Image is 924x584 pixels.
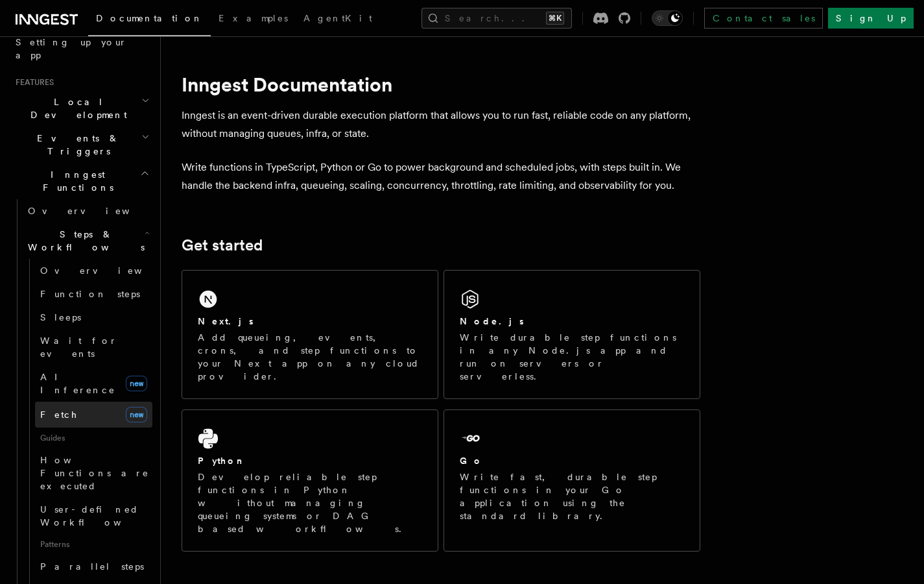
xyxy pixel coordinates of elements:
a: Get started [182,236,263,254]
button: Toggle dark mode [652,10,683,26]
a: Overview [23,199,152,223]
a: Fetchnew [35,402,152,428]
a: Function steps [35,282,152,306]
a: Examples [211,4,296,35]
span: AI Inference [40,372,115,395]
span: Documentation [96,13,203,23]
span: Setting up your app [16,37,127,60]
button: Local Development [10,90,152,127]
a: PythonDevelop reliable step functions in Python without managing queueing systems or DAG based wo... [182,409,438,552]
span: new [126,376,147,391]
span: Function steps [40,289,140,299]
h2: Node.js [460,315,524,328]
a: AgentKit [296,4,380,35]
span: Inngest Functions [10,168,140,194]
p: Develop reliable step functions in Python without managing queueing systems or DAG based workflows. [198,470,422,535]
span: Sleeps [40,312,81,322]
a: Next.jsAdd queueing, events, crons, and step functions to your Next app on any cloud provider. [182,270,438,399]
span: How Functions are executed [40,455,149,491]
span: Overview [40,265,174,276]
span: Overview [28,206,161,216]
p: Write functions in TypeScript, Python or Go to power background and scheduled jobs, with steps bu... [182,158,700,195]
span: Events & Triggers [10,132,141,158]
span: Wait for events [40,335,117,359]
span: AgentKit [303,13,372,23]
span: User-defined Workflows [40,504,157,528]
a: AI Inferencenew [35,365,152,402]
a: Documentation [88,4,211,36]
a: Node.jsWrite durable step functions in any Node.js app and run on servers or serverless. [444,270,700,399]
a: Sleeps [35,306,152,329]
a: Parallel steps [35,555,152,578]
span: new [126,407,147,422]
span: Local Development [10,95,141,121]
span: Features [10,77,54,88]
button: Search...⌘K [421,8,572,29]
a: Contact sales [704,8,823,29]
h2: Python [198,454,246,467]
button: Steps & Workflows [23,223,152,259]
span: Steps & Workflows [23,228,145,254]
p: Write durable step functions in any Node.js app and run on servers or serverless. [460,331,684,383]
a: GoWrite fast, durable step functions in your Go application using the standard library. [444,409,700,552]
span: Examples [219,13,288,23]
a: User-defined Workflows [35,498,152,534]
a: Setting up your app [10,30,152,67]
a: Overview [35,259,152,282]
kbd: ⌘K [546,12,564,25]
span: Fetch [40,409,78,420]
p: Write fast, durable step functions in your Go application using the standard library. [460,470,684,522]
h2: Go [460,454,483,467]
p: Inngest is an event-driven durable execution platform that allows you to run fast, reliable code ... [182,106,700,143]
a: Sign Up [828,8,914,29]
a: Wait for events [35,329,152,365]
span: Guides [35,428,152,448]
button: Inngest Functions [10,163,152,199]
span: Parallel steps [40,561,144,572]
span: Patterns [35,534,152,555]
h1: Inngest Documentation [182,73,700,96]
a: How Functions are executed [35,448,152,498]
p: Add queueing, events, crons, and step functions to your Next app on any cloud provider. [198,331,422,383]
button: Events & Triggers [10,127,152,163]
h2: Next.js [198,315,254,328]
